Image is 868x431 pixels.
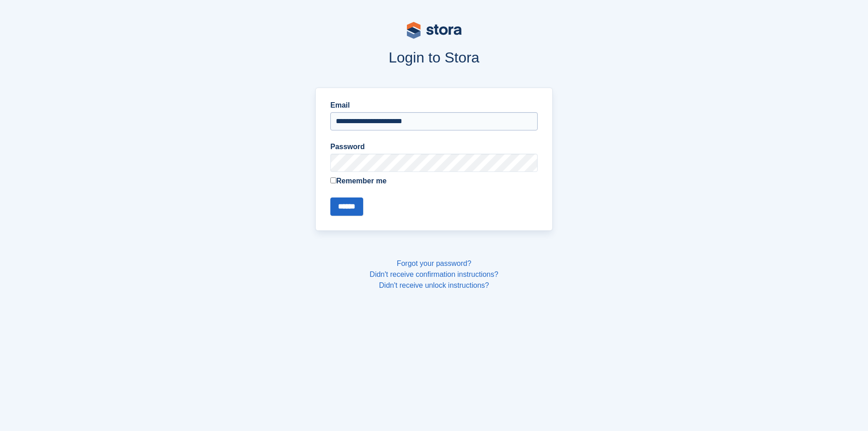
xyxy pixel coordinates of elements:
[330,176,538,187] label: Remember me
[330,177,336,183] input: Remember me
[330,141,538,152] label: Password
[370,270,498,278] a: Didn't receive confirmation instructions?
[407,22,462,39] img: stora-logo-53a41332b3708ae10de48c4981b4e9114cc0af31d8433b30ea865607fb682f29.svg
[142,49,727,66] h1: Login to Stora
[397,260,472,267] a: Forgot your password?
[330,100,538,111] label: Email
[379,281,489,289] a: Didn't receive unlock instructions?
